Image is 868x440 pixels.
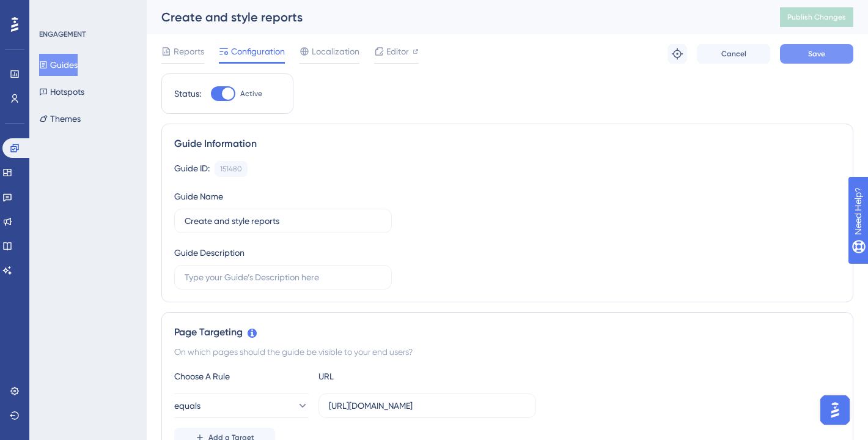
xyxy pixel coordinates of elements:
[174,345,840,359] div: On which pages should the guide be visible to your end users?
[39,81,84,103] button: Hotspots
[174,398,200,413] span: equals
[808,49,825,59] span: Save
[318,369,453,384] div: URL
[386,44,409,59] span: Editor
[174,44,204,59] span: Reports
[721,49,746,59] span: Cancel
[780,44,853,64] button: Save
[174,245,245,260] div: Guide Description
[185,270,381,284] input: Type your Guide’s Description here
[29,3,76,18] span: Need Help?
[817,392,853,428] iframe: UserGuiding AI Assistant Launcher
[174,369,309,384] div: Choose A Rule
[174,136,840,151] div: Guide Information
[161,9,749,26] div: Create and style reports
[231,44,285,59] span: Configuration
[780,7,853,27] button: Publish Changes
[39,54,78,76] button: Guides
[174,393,309,418] button: equals
[174,86,201,101] div: Status:
[312,44,359,59] span: Localization
[329,399,526,412] input: yourwebsite.com/path
[240,89,262,99] span: Active
[174,325,840,340] div: Page Targeting
[174,189,223,204] div: Guide Name
[39,108,81,130] button: Themes
[39,29,86,39] div: ENGAGEMENT
[220,164,242,174] div: 151480
[174,161,210,177] div: Guide ID:
[787,12,846,22] span: Publish Changes
[185,214,381,228] input: Type your Guide’s Name here
[697,44,770,64] button: Cancel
